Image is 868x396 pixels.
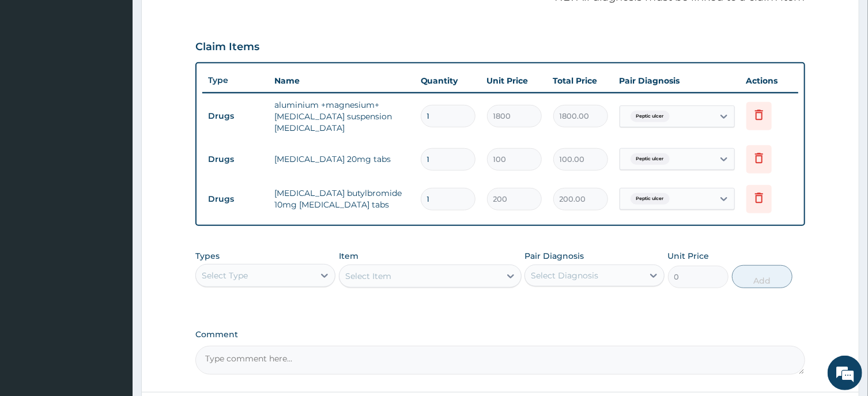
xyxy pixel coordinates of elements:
img: d_794563401_company_1708531726252_794563401 [21,58,47,86]
th: Unit Price [481,69,548,92]
button: Add [732,265,793,288]
label: Item [339,250,358,262]
div: Select Type [202,270,248,281]
td: [MEDICAL_DATA] butylbromide 10mg [MEDICAL_DATA] tabs [269,182,414,216]
td: Drugs [202,188,269,210]
th: Pair Diagnosis [614,69,741,92]
label: Unit Price [668,250,710,262]
td: Drugs [202,149,269,170]
div: Chat with us now [60,65,194,80]
th: Type [202,70,269,91]
th: Name [269,69,414,92]
label: Pair Diagnosis [524,250,584,262]
textarea: Type your message and hit 'Enter' [6,269,220,310]
td: aluminium +magnesium+[MEDICAL_DATA] suspension [MEDICAL_DATA] [269,93,414,139]
div: Select Diagnosis [531,270,598,281]
th: Actions [741,69,798,92]
div: Minimize live chat window [189,6,217,33]
span: Peptic ulcer [631,111,670,122]
label: Comment [195,330,805,340]
label: Types [195,251,220,261]
td: Drugs [202,105,269,127]
th: Quantity [415,69,481,92]
td: [MEDICAL_DATA] 20mg tabs [269,148,414,171]
h3: Claim Items [195,41,259,54]
span: Peptic ulcer [631,193,670,205]
span: Peptic ulcer [631,153,670,165]
span: We're online! [67,122,159,239]
th: Total Price [548,69,614,92]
